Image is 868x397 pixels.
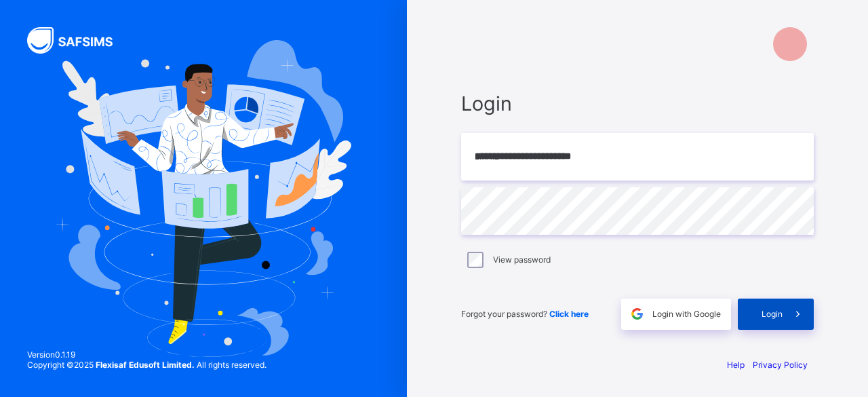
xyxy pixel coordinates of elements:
[56,40,351,358] img: Hero Image
[461,309,589,319] span: Forgot your password?
[27,27,129,54] img: SAFSIMS Logo
[727,360,745,370] a: Help
[27,349,267,360] span: Version 0.1.19
[461,92,814,115] span: Login
[652,309,721,319] span: Login with Google
[549,309,589,319] a: Click here
[96,360,195,370] strong: Flexisaf Edusoft Limited.
[762,309,783,319] span: Login
[493,254,551,265] label: View password
[629,306,645,322] img: google.396cfc9801f0270233282035f929180a.svg
[27,360,267,370] span: Copyright © 2025 All rights reserved.
[753,360,808,370] a: Privacy Policy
